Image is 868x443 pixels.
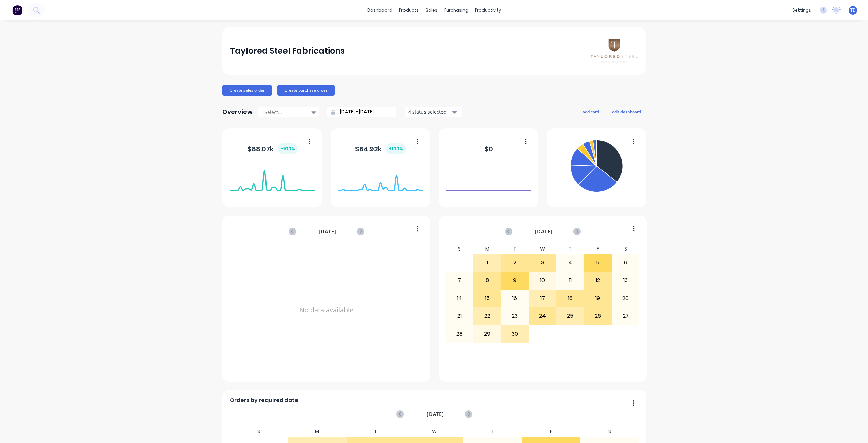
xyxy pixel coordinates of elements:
div: T [501,244,529,254]
div: S [230,427,288,437]
div: $ 64.92k [355,143,406,154]
div: 12 [584,272,611,289]
div: M [288,427,347,437]
button: add card [578,107,604,116]
div: 15 [474,290,501,307]
div: F [522,427,580,437]
span: Orders by required date [230,396,298,404]
button: 4 status selected [405,107,462,117]
div: 30 [501,325,529,342]
span: [DATE] [535,228,553,235]
img: Factory [12,5,22,15]
div: 22 [474,308,501,325]
div: W [529,244,556,254]
div: products [396,5,422,15]
div: F [584,244,612,254]
span: [DATE] [319,228,336,235]
div: No data available [230,244,423,376]
div: 4 status selected [408,108,451,115]
div: 2 [501,254,529,271]
a: dashboard [364,5,396,15]
div: 16 [501,290,529,307]
div: 8 [474,272,501,289]
div: 1 [474,254,501,271]
div: 19 [584,290,611,307]
div: $ 88.07k [247,143,298,154]
div: sales [422,5,441,15]
div: 25 [557,308,584,325]
div: Overview [222,105,253,119]
div: 3 [529,254,556,271]
div: T [463,427,522,437]
div: + 100 % [386,143,406,154]
div: + 100 % [278,143,298,154]
div: S [446,244,474,254]
div: 27 [612,308,639,325]
div: 14 [446,290,473,307]
div: 5 [584,254,611,271]
div: 13 [612,272,639,289]
div: settings [789,5,814,15]
span: TD [850,7,856,13]
button: Create sales order [222,85,272,96]
div: purchasing [441,5,472,15]
div: 23 [501,308,529,325]
div: 18 [557,290,584,307]
div: 21 [446,308,473,325]
img: Taylored Steel Fabrications [591,39,638,63]
div: 10 [529,272,556,289]
div: 28 [446,325,473,342]
button: edit dashboard [608,107,646,116]
div: productivity [472,5,505,15]
div: 29 [474,325,501,342]
div: S [580,427,639,437]
div: Taylored Steel Fabrications [230,44,345,58]
button: Create purchase order [277,85,335,96]
div: $ 0 [484,144,493,154]
div: M [473,244,501,254]
span: [DATE] [427,410,444,418]
div: 7 [446,272,473,289]
div: 26 [584,308,611,325]
div: 4 [557,254,584,271]
div: 24 [529,308,556,325]
div: S [612,244,639,254]
div: 11 [557,272,584,289]
div: T [347,427,405,437]
div: T [556,244,584,254]
div: W [405,427,463,437]
div: 17 [529,290,556,307]
div: 9 [501,272,529,289]
div: 20 [612,290,639,307]
div: 6 [612,254,639,271]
